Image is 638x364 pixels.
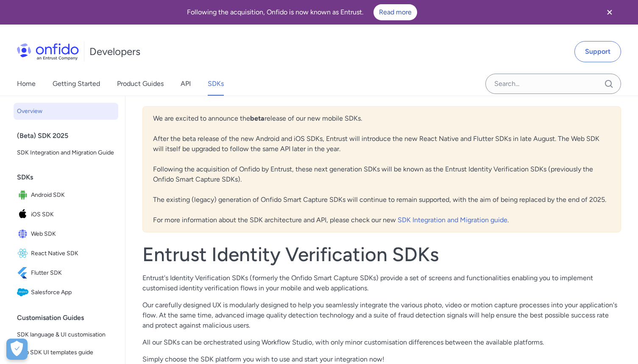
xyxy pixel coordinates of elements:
[17,106,115,116] span: Overview
[6,339,28,360] div: Cookie Preferences
[14,344,118,361] a: Web SDK UI templates guide
[17,248,31,259] img: IconReact Native SDK
[10,4,594,20] div: Following the acquisition, Onfido is now known as Entrust.
[6,339,28,360] button: Open Preferences
[17,267,31,279] img: IconFlutter SDK
[142,243,621,266] h1: Entrust Identity Verification SDKs
[14,326,118,343] a: SDK language & UI customisation
[31,189,115,201] span: Android SDK
[17,72,36,96] a: Home
[14,103,118,120] a: Overview
[17,189,31,201] img: IconAndroid SDK
[31,267,115,279] span: Flutter SDK
[17,209,31,221] img: IconiOS SDK
[17,169,122,186] div: SDKs
[398,216,507,224] a: SDK Integration and Migration guide
[17,228,31,240] img: IconWeb SDK
[14,225,118,243] a: IconWeb SDKWeb SDK
[17,309,122,326] div: Customisation Guides
[17,43,79,60] img: Onfido Logo
[250,114,265,122] b: beta
[14,186,118,204] a: IconAndroid SDKAndroid SDK
[142,337,621,347] p: All our SDKs can be orchestrated using Workflow Studio, with only minor customisation differences...
[17,148,115,158] span: SDK Integration and Migration Guide
[31,209,115,221] span: iOS SDK
[373,4,417,20] a: Read more
[574,41,621,62] a: Support
[14,244,118,263] a: IconReact Native SDKReact Native SDK
[142,300,621,331] p: Our carefully designed UX is modularly designed to help you seamlessly integrate the various phot...
[17,127,122,144] div: (Beta) SDK 2025
[14,144,118,161] a: SDK Integration and Migration Guide
[31,248,115,259] span: React Native SDK
[14,205,118,224] a: IconiOS SDKiOS SDK
[605,7,615,17] svg: Close banner
[142,273,621,293] p: Entrust's Identity Verification SDKs (formerly the Onfido Smart Capture SDKs) provide a set of sc...
[17,287,31,298] img: IconSalesforce App
[181,72,191,96] a: API
[31,287,115,298] span: Salesforce App
[142,106,621,232] div: We are excited to announce the release of our new mobile SDKs. After the beta release of the new ...
[594,2,625,23] button: Close banner
[17,330,115,340] span: SDK language & UI customisation
[31,228,115,240] span: Web SDK
[485,74,621,94] input: Onfido search input field
[117,72,164,96] a: Product Guides
[14,264,118,282] a: IconFlutter SDKFlutter SDK
[89,45,140,58] h1: Developers
[208,72,224,96] a: SDKs
[17,347,115,358] span: Web SDK UI templates guide
[53,72,100,96] a: Getting Started
[14,283,118,302] a: IconSalesforce AppSalesforce App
